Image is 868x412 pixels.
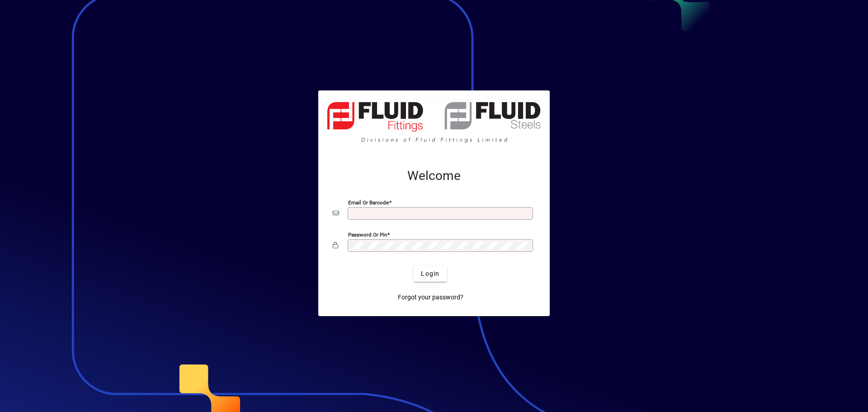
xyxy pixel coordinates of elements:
button: Login [414,265,447,282]
h2: Welcome [333,168,535,184]
span: Forgot your password? [398,293,463,302]
span: Login [421,269,439,279]
mat-label: Password or Pin [348,232,387,238]
mat-label: Email or Barcode [348,199,389,206]
a: Forgot your password? [394,289,467,305]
